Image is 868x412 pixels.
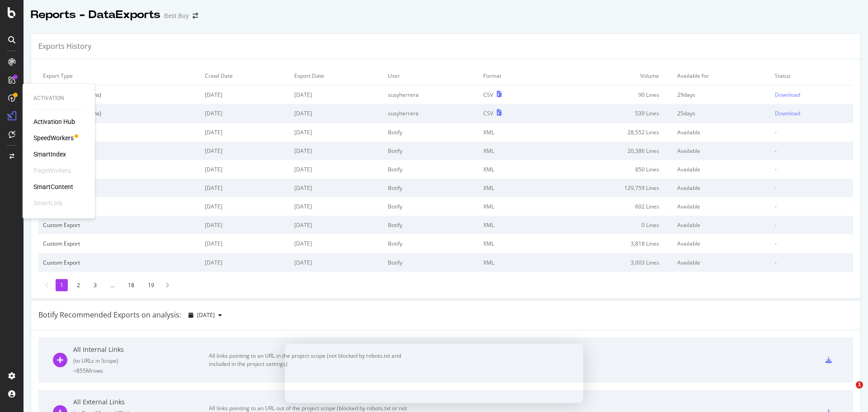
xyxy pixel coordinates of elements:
div: Download [775,109,800,117]
td: XML [479,179,545,197]
td: - [770,160,853,179]
td: 25 days [673,104,771,123]
div: Activation Hub [33,117,75,126]
td: 850 Lines [545,160,672,179]
td: [DATE] [290,160,383,179]
td: [DATE] [200,85,289,104]
div: Exports History [38,41,91,52]
td: Crawl Date [200,66,289,85]
li: 19 [143,279,159,291]
td: [DATE] [290,216,383,234]
iframe: Intercom live chat [837,381,859,403]
td: XML [479,234,545,253]
td: 0 Lines [545,216,672,234]
td: XML [479,142,545,160]
div: CSV [483,91,493,99]
td: Botify [383,179,479,197]
td: User [383,66,479,85]
li: ... [106,279,119,291]
div: PageWorkers [33,166,71,175]
td: 539 Lines [545,104,672,123]
div: csv-export [826,357,832,363]
td: 129,759 Lines [545,179,672,197]
td: - [770,197,853,216]
span: 1 [856,381,863,388]
div: SpeedWorkers [33,133,74,142]
div: Custom Export [43,147,196,155]
td: Available for [673,66,771,85]
td: [DATE] [200,104,289,123]
a: SmartContent [33,182,73,191]
td: [DATE] [290,234,383,253]
div: Reports - DataExports [31,7,160,23]
td: Status [770,66,853,85]
li: 3 [89,279,101,291]
div: Available [677,221,766,229]
div: All Internal Links [73,345,209,354]
div: Custom Export [43,259,196,266]
td: 20,386 Lines [545,142,672,160]
td: [DATE] [290,104,383,123]
a: Download [775,109,849,117]
div: Available [677,240,766,247]
div: Download [775,91,800,99]
div: All External Links [73,398,209,407]
div: CSV [483,109,493,117]
div: Available [677,203,766,210]
div: All links pointing to an URL in the project scope (not blocked by robots.txt and included in the ... [209,352,412,368]
div: Custom Export [43,240,196,247]
div: Custom Export [43,203,196,210]
div: Available [677,128,766,136]
td: [DATE] [200,142,289,160]
td: susyherrera [383,104,479,123]
div: Best Buy [164,11,189,20]
td: 602 Lines [545,197,672,216]
div: Available [677,166,766,173]
span: 2025 Aug. 26th [197,311,215,319]
td: [DATE] [290,197,383,216]
td: 29 days [673,85,771,104]
td: 28,552 Lines [545,123,672,142]
div: Activation [33,95,84,102]
a: SmartIndex [33,150,66,159]
a: SmartLink [33,199,62,208]
div: Custom Export [43,184,196,192]
div: Available [677,259,766,266]
td: 3,818 Lines [545,234,672,253]
td: [DATE] [200,234,289,253]
td: [DATE] [290,253,383,272]
a: Download [775,91,849,99]
td: [DATE] [290,142,383,160]
td: Botify [383,123,479,142]
td: [DATE] [290,179,383,197]
td: - [770,179,853,197]
td: - [770,123,853,142]
td: Botify [383,216,479,234]
td: Botify [383,234,479,253]
div: URL Export (4 columns) [43,91,196,99]
td: [DATE] [290,85,383,104]
div: Available [677,147,766,155]
td: Botify [383,253,479,272]
td: - [770,234,853,253]
div: arrow-right-arrow-left [193,13,198,19]
td: XML [479,216,545,234]
div: Custom Export [43,166,196,173]
td: Volume [545,66,672,85]
td: [DATE] [290,123,383,142]
div: = 855M rows [73,367,209,374]
td: XML [479,253,545,272]
div: Botify Recommended Exports on analysis: [38,310,181,320]
td: susyherrera [383,85,479,104]
td: [DATE] [200,253,289,272]
td: Botify [383,197,479,216]
td: - [770,216,853,234]
td: [DATE] [200,216,289,234]
div: ( to URLs in Scope ) [73,357,209,365]
li: 1 [56,279,68,291]
td: [DATE] [200,179,289,197]
iframe: Survey from Botify [285,344,583,403]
